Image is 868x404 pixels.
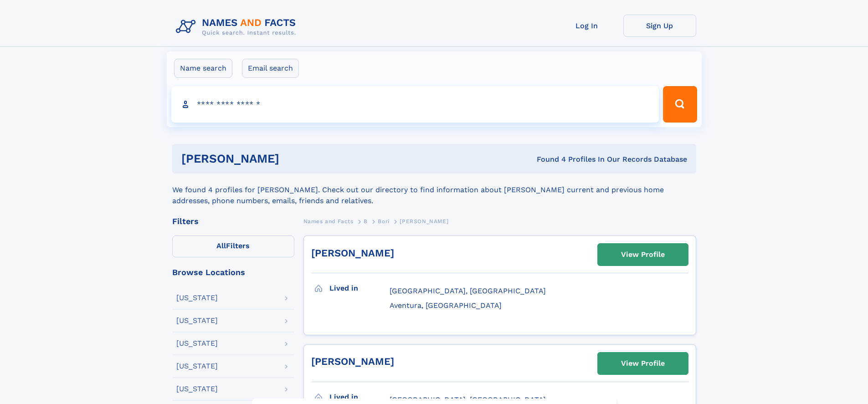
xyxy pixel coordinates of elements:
div: Filters [172,217,294,225]
div: Browse Locations [172,268,294,276]
span: [GEOGRAPHIC_DATA], [GEOGRAPHIC_DATA] [390,395,546,404]
div: [US_STATE] [176,294,218,302]
a: Sign Up [623,15,696,37]
h1: [PERSON_NAME] [181,153,408,164]
div: [US_STATE] [176,363,218,370]
span: B [364,218,368,225]
div: [US_STATE] [176,385,218,393]
div: We found 4 profiles for [PERSON_NAME]. Check out our directory to find information about [PERSON_... [172,174,696,206]
div: [US_STATE] [176,317,218,324]
a: Log In [550,15,623,37]
input: search input [171,86,659,123]
span: [PERSON_NAME] [400,218,448,225]
h3: Lived in [329,281,390,296]
a: Names and Facts [303,215,354,227]
div: View Profile [621,244,665,265]
a: [PERSON_NAME] [311,247,394,259]
label: Name search [174,59,232,78]
span: Bori [378,218,389,225]
button: Search Button [663,86,697,123]
label: Email search [242,59,299,78]
div: Found 4 Profiles In Our Records Database [408,154,687,164]
div: View Profile [621,353,665,374]
a: B [364,215,368,227]
div: [US_STATE] [176,340,218,347]
img: Logo Names and Facts [172,15,303,39]
a: View Profile [598,244,688,266]
a: [PERSON_NAME] [311,356,394,367]
a: Bori [378,215,389,227]
label: Filters [172,235,294,257]
span: [GEOGRAPHIC_DATA], [GEOGRAPHIC_DATA] [390,286,546,295]
span: All [216,241,226,250]
span: Aventura, [GEOGRAPHIC_DATA] [390,301,502,310]
a: View Profile [598,353,688,374]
